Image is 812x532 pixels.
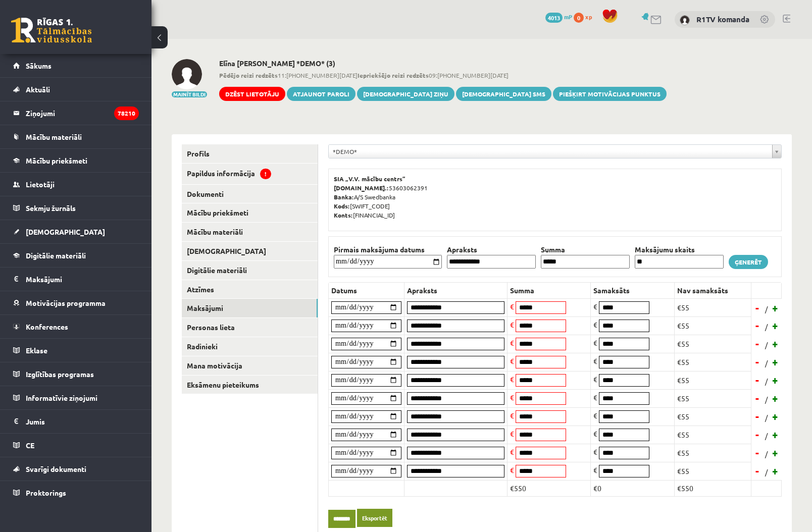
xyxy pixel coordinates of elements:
b: Pēdējo reizi redzēts [219,71,278,79]
span: ! [260,169,271,179]
a: Ziņojumi78210 [13,101,139,125]
span: Sākums [26,61,52,70]
span: Mācību materiāli [26,132,82,141]
a: Dokumenti [182,185,318,203]
span: € [510,320,514,329]
span: / [764,376,769,387]
a: Rīgas 1. Tālmācības vidusskola [11,18,92,43]
th: Pirmais maksājuma datums [331,244,444,255]
td: €55 [674,316,751,335]
td: €55 [674,298,751,316]
td: €55 [674,462,751,480]
span: 0 [574,13,584,23]
a: + [771,336,781,351]
a: - [752,354,763,369]
a: Ģenerēt [729,255,768,269]
span: Informatīvie ziņojumi [26,393,97,402]
b: Banka: [334,193,354,201]
a: Proktorings [13,481,139,504]
th: Maksājumu skaits [632,244,726,255]
span: 11:[PHONE_NUMBER][DATE] 09:[PHONE_NUMBER][DATE] [219,71,667,80]
a: + [771,318,781,333]
span: € [593,429,597,438]
span: / [764,449,769,459]
b: Iepriekšējo reizi redzēts [358,71,429,79]
img: R1TV komanda [680,15,690,25]
a: Atjaunot paroli [287,87,356,101]
a: 4013 mP [545,13,572,21]
a: Personas lieta [182,318,318,337]
a: + [771,409,781,424]
legend: Ziņojumi [26,101,139,125]
span: € [510,429,514,438]
span: 4013 [545,13,563,23]
a: + [771,463,781,478]
span: Eklase [26,346,47,355]
b: [DOMAIN_NAME].: [334,184,389,192]
a: Konferences [13,315,139,338]
td: €55 [674,389,751,407]
a: - [752,300,763,315]
td: €55 [674,407,751,425]
i: 78210 [114,107,139,120]
a: Lietotāji [13,173,139,196]
a: Radinieki [182,337,318,356]
a: Digitālie materiāli [13,244,139,267]
a: - [752,336,763,351]
span: / [764,358,769,368]
a: - [752,391,763,406]
a: + [771,445,781,460]
a: + [771,427,781,442]
span: Lietotāji [26,180,55,189]
a: - [752,409,763,424]
span: Svarīgi dokumenti [26,464,86,473]
span: € [510,375,514,384]
span: € [510,465,514,474]
span: / [764,431,769,441]
span: Konferences [26,322,68,331]
th: Summa [507,282,591,298]
button: Mainīt bildi [172,91,207,97]
a: - [752,445,763,460]
td: €55 [674,335,751,353]
th: Datums [329,282,404,298]
span: xp [585,13,592,21]
a: + [771,300,781,315]
a: [DEMOGRAPHIC_DATA] SMS [456,87,551,101]
h2: Elīna [PERSON_NAME] *DEMO* (3) [219,59,667,68]
span: Jumis [26,417,45,426]
a: Atzīmes [182,280,318,299]
span: Digitālie materiāli [26,251,86,260]
td: €55 [674,444,751,462]
a: - [752,373,763,388]
b: Konts: [334,211,353,219]
a: Jumis [13,410,139,433]
span: Izglītības programas [26,369,94,379]
td: €55 [674,371,751,389]
a: - [752,427,763,442]
a: Mācību materiāli [182,223,318,241]
a: Sekmju žurnāls [13,196,139,220]
a: CE [13,434,139,457]
a: [DEMOGRAPHIC_DATA] [182,242,318,260]
span: € [593,302,597,311]
a: [DEMOGRAPHIC_DATA] ziņu [357,87,454,101]
span: [DEMOGRAPHIC_DATA] [26,227,105,236]
a: - [752,318,763,333]
a: Mācību priekšmeti [182,203,318,222]
p: 53603062391 A/S Swedbanka [SWIFT_CODE] [FINANCIAL_ID] [334,174,776,220]
img: Elīna Jolanta Bunce [172,59,202,89]
a: Eklase [13,339,139,362]
span: € [593,465,597,474]
a: Maksājumi [182,299,318,317]
legend: Maksājumi [26,268,139,291]
span: € [510,338,514,347]
span: CE [26,441,34,450]
a: + [771,373,781,388]
span: € [510,393,514,402]
th: Apraksts [444,244,538,255]
span: Aktuāli [26,85,50,94]
b: Kods: [334,202,350,210]
span: € [510,302,514,311]
span: € [510,447,514,456]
